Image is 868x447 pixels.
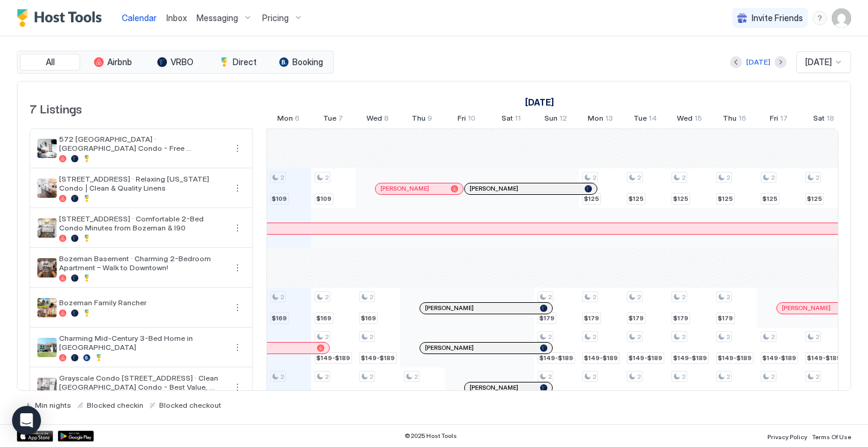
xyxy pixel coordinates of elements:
[812,430,851,442] a: Terms Of Use
[59,373,225,392] span: Grayscale Condo [STREET_ADDRESS] · Clean [GEOGRAPHIC_DATA] Condo - Best Value, Great Sleep
[593,174,596,182] span: 2
[230,300,245,315] button: More options
[409,111,435,128] a: October 9, 2025
[629,195,644,203] span: $125
[763,354,796,362] span: $149-$189
[338,113,343,126] span: 7
[548,333,552,341] span: 2
[726,174,730,182] span: 2
[280,293,284,301] span: 2
[425,304,474,312] span: [PERSON_NAME]
[316,195,332,203] span: $109
[145,54,206,71] button: VRBO
[718,195,733,203] span: $125
[498,111,524,128] a: October 11, 2025
[295,113,300,126] span: 6
[539,314,555,322] span: $179
[414,373,418,381] span: 2
[629,314,644,322] span: $179
[541,111,570,128] a: October 12, 2025
[770,113,778,126] span: Fri
[559,113,567,126] span: 12
[404,432,457,440] span: © 2025 Host Tools
[720,111,749,128] a: October 16, 2025
[12,406,41,435] div: Open Intercom Messenger
[230,300,245,315] div: menu
[816,174,819,182] span: 2
[17,9,107,27] div: Host Tools Logo
[682,333,685,341] span: 2
[813,113,825,126] span: Sat
[230,261,245,275] div: menu
[271,54,331,71] button: Booking
[427,113,432,126] span: 9
[366,113,382,126] span: Wed
[384,113,389,126] span: 8
[35,401,71,410] span: Min nights
[813,11,827,25] div: menu
[37,218,57,238] div: listing image
[454,111,479,128] a: October 10, 2025
[272,195,287,203] span: $109
[122,11,157,24] a: Calendar
[738,113,746,126] span: 16
[208,54,268,71] button: Direct
[746,57,770,68] div: [DATE]
[634,113,647,126] span: Tue
[361,354,395,362] span: $149-$189
[325,373,329,381] span: 2
[726,293,730,301] span: 2
[46,57,55,68] span: All
[677,113,693,126] span: Wed
[637,293,641,301] span: 2
[280,174,284,182] span: 2
[230,340,245,355] button: More options
[763,195,778,203] span: $125
[37,338,57,357] div: listing image
[325,293,329,301] span: 2
[325,333,329,341] span: 2
[826,113,834,126] span: 18
[682,174,685,182] span: 2
[292,57,323,68] span: Booking
[380,185,429,192] span: [PERSON_NAME]
[30,99,82,117] span: 7 Listings
[718,354,752,362] span: $149-$189
[593,373,596,381] span: 2
[673,195,688,203] span: $125
[262,13,289,24] span: Pricing
[363,111,392,128] a: October 8, 2025
[782,304,831,312] span: [PERSON_NAME]
[166,11,187,24] a: Inbox
[585,111,616,128] a: October 13, 2025
[425,344,474,352] span: [PERSON_NAME]
[83,54,143,71] button: Airbnb
[637,174,641,182] span: 2
[752,13,803,24] span: Invite Friends
[171,57,193,68] span: VRBO
[631,111,660,128] a: October 14, 2025
[17,431,53,442] div: App Store
[470,384,518,392] span: [PERSON_NAME]
[805,57,832,68] span: [DATE]
[539,354,573,362] span: $149-$189
[775,56,787,68] button: Next month
[723,113,737,126] span: Thu
[280,373,284,381] span: 2
[468,113,476,126] span: 10
[20,54,80,71] button: All
[726,373,730,381] span: 2
[718,314,733,322] span: $179
[515,113,521,126] span: 11
[361,314,376,322] span: $169
[59,298,225,307] span: Bozeman Family Rancher
[682,373,685,381] span: 2
[122,13,157,23] span: Calendar
[59,174,225,192] span: [STREET_ADDRESS] · Relaxing [US_STATE] Condo | Clean & Quality Linens
[458,113,466,126] span: Fri
[37,298,57,317] div: listing image
[771,174,775,182] span: 2
[629,354,662,362] span: $149-$189
[548,293,552,301] span: 2
[274,111,303,128] a: October 6, 2025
